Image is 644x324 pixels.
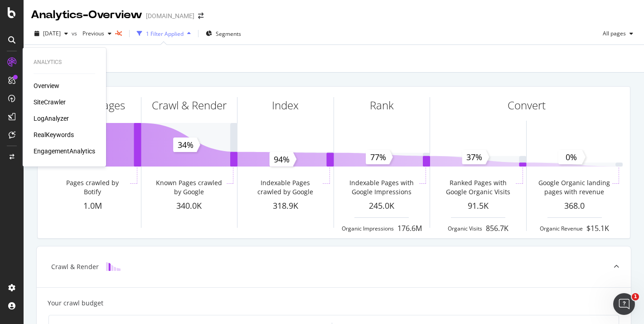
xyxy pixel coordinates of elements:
div: 318.9K [237,200,334,212]
img: block-icon [106,262,121,271]
iframe: Intercom live chat [613,293,635,315]
div: Crawl & Render [152,98,227,113]
span: 1 [632,293,639,300]
div: 1.0M [45,200,141,212]
div: Rank [370,98,394,113]
div: 1 Filter Applied [146,30,184,38]
div: Known Pages crawled by Google [153,178,225,196]
span: vs [72,29,79,37]
div: 245.0K [334,200,430,212]
div: 340.0K [141,200,237,212]
div: Indexable Pages with Google Impressions [346,178,417,196]
button: Previous [79,26,115,41]
button: 1 Filter Applied [133,26,194,41]
button: [DATE] [31,26,72,41]
div: Index [272,98,299,113]
div: [DOMAIN_NAME] [146,11,194,20]
div: Pages crawled by Botify [57,178,128,196]
button: All pages [599,26,637,41]
div: Indexable Pages crawled by Google [249,178,321,196]
button: Segments [202,26,245,41]
span: Segments [216,30,241,38]
div: 176.6M [397,223,422,234]
a: SiteCrawler [34,98,66,107]
span: 2025 Aug. 29th [43,29,61,37]
div: Crawl & Render [51,262,99,271]
div: arrow-right-arrow-left [198,13,203,19]
span: Previous [79,29,104,37]
a: LogAnalyzer [34,114,69,123]
a: RealKeywords [34,130,74,139]
div: Analytics - Overview [31,7,142,23]
div: Organic Impressions [342,225,394,232]
a: Overview [34,81,59,90]
a: EngagementAnalytics [34,147,95,156]
div: Your crawl budget [48,299,103,308]
span: All pages [599,29,626,37]
div: Analytics [34,59,95,66]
